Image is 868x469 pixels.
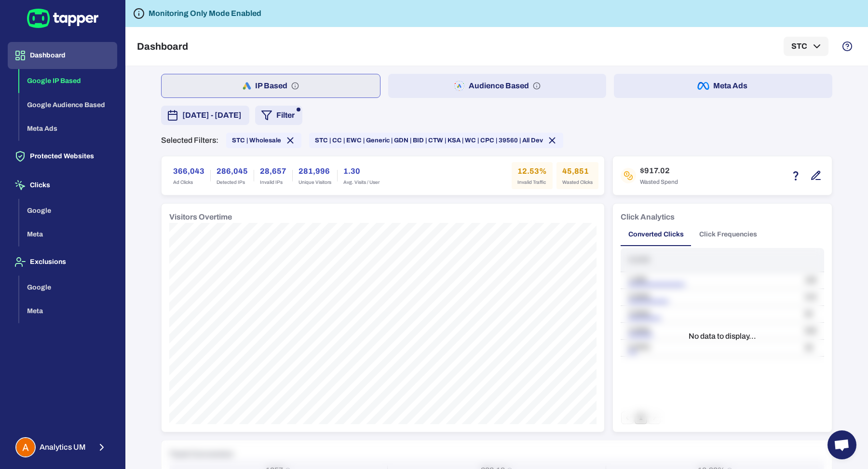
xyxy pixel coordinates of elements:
button: Audience Based [388,74,607,98]
a: Dashboard [8,51,117,59]
span: Unique Visitors [298,179,331,186]
h6: Click Analytics [621,211,675,223]
span: Ad Clicks [173,179,204,186]
a: Meta Ads [19,124,117,132]
span: STC | CC | EWC | Generic | GDN | BID | CTW | KSA | WC | CPC | 39560 | All Dev [315,137,543,144]
button: Google IP Based [19,69,117,93]
button: Meta [19,222,117,247]
h6: Visitors Overtime [169,211,232,223]
h5: Dashboard [137,41,188,52]
button: STC [784,37,828,56]
svg: Audience based: Search, Display, Shopping, Video Performance Max, Demand Generation [533,82,541,90]
button: Meta Ads [614,74,832,98]
button: Converted Clicks [621,223,692,246]
button: Google [19,199,117,223]
a: Google [19,206,117,214]
p: Selected Filters: [161,136,218,145]
a: Google Audience Based [19,100,117,108]
span: Invalid Traffic [517,179,547,186]
p: No data to display... [689,331,756,341]
h6: 1.30 [343,166,380,177]
span: Wasted Spend [640,179,678,186]
span: Avg. Visits / User [343,179,380,186]
a: Google [19,282,117,290]
button: [DATE] - [DATE] [161,106,249,125]
button: Meta [19,299,117,323]
h6: 45,851 [562,166,593,177]
button: Click Frequencies [692,223,765,246]
button: Google [19,276,117,300]
a: Open chat [827,430,856,459]
svg: IP based: Search, Display, and Shopping. [291,82,299,90]
h6: 286,045 [217,166,248,177]
a: Protected Websites [8,152,117,160]
button: Filter [255,106,302,125]
h6: 12.53% [517,166,547,177]
span: Analytics UM [40,442,86,452]
button: Protected Websites [8,143,117,170]
button: Dashboard [8,42,117,69]
span: Wasted Clicks [562,179,593,186]
span: Detected IPs [217,179,248,186]
span: Invalid IPs [260,179,286,186]
h6: $917.02 [640,165,678,177]
h6: 28,657 [260,166,286,177]
button: Clicks [8,172,117,199]
a: Meta [19,230,117,238]
button: Google Audience Based [19,93,117,117]
h6: Monitoring Only Mode Enabled [149,8,261,19]
div: STC | CC | EWC | Generic | GDN | BID | CTW | KSA | WC | CPC | 39560 | All Dev [309,133,563,148]
span: [DATE] - [DATE] [182,110,242,121]
button: Exclusions [8,248,117,276]
button: IP Based [161,74,380,98]
h6: 366,043 [173,166,204,177]
button: Analytics UMAnalytics UM [8,433,117,461]
img: Analytics UM [16,438,35,456]
div: STC | Wholesale [226,133,301,148]
a: Exclusions [8,257,117,265]
button: Estimation based on the quantity of invalid click x cost-per-click. [787,167,804,184]
a: Clicks [8,180,117,189]
a: Google IP Based [19,76,117,84]
h6: 281,996 [298,166,331,177]
svg: Tapper is not blocking any fraudulent activity for this domain [133,8,145,19]
span: STC | Wholesale [232,137,281,144]
button: Meta Ads [19,117,117,141]
a: Meta [19,306,117,315]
